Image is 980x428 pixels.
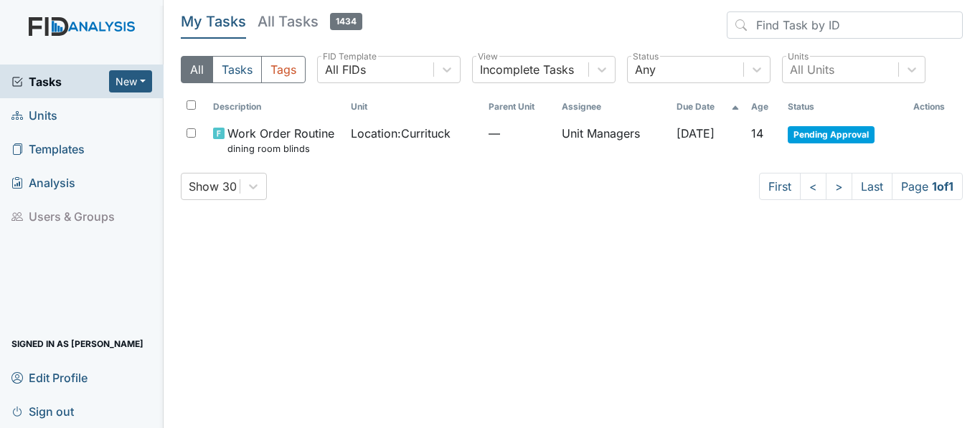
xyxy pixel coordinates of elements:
h5: My Tasks [181,11,246,32]
a: > [826,173,852,200]
div: Type filter [181,56,306,83]
span: Pending Approval [788,126,875,143]
div: All Units [790,61,834,78]
span: Units [11,104,57,126]
h5: All Tasks [258,11,362,32]
small: dining room blinds [227,142,334,156]
input: Find Task by ID [727,11,963,39]
th: Assignee [556,95,671,119]
td: Unit Managers [556,119,671,161]
span: [DATE] [677,126,715,141]
span: Page [892,173,963,200]
span: Templates [11,138,85,160]
nav: task-pagination [759,173,963,200]
div: Incomplete Tasks [480,61,574,78]
a: Last [852,173,892,200]
button: All [181,56,213,83]
span: Sign out [11,400,74,422]
a: < [800,173,826,200]
th: Toggle SortBy [345,95,483,119]
button: Tags [261,56,306,83]
span: Edit Profile [11,366,88,389]
span: 14 [751,126,763,141]
span: Work Order Routine dining room blinds [227,125,334,156]
span: Location : Currituck [351,125,451,142]
span: Analysis [11,171,75,194]
a: Tasks [11,73,109,90]
th: Toggle SortBy [483,95,556,119]
th: Toggle SortBy [745,95,782,119]
a: First [759,173,801,200]
span: Signed in as [PERSON_NAME] [11,333,143,355]
th: Toggle SortBy [782,95,908,119]
button: New [109,70,152,92]
th: Actions [908,95,963,119]
div: All FIDs [325,61,366,78]
th: Toggle SortBy [207,95,345,119]
input: Toggle All Rows Selected [187,100,196,110]
strong: 1 of 1 [932,179,953,194]
th: Toggle SortBy [671,95,745,119]
div: Show 30 [189,178,237,195]
button: Tasks [212,56,262,83]
span: 1434 [330,13,362,30]
span: — [489,125,550,142]
div: Any [635,61,656,78]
